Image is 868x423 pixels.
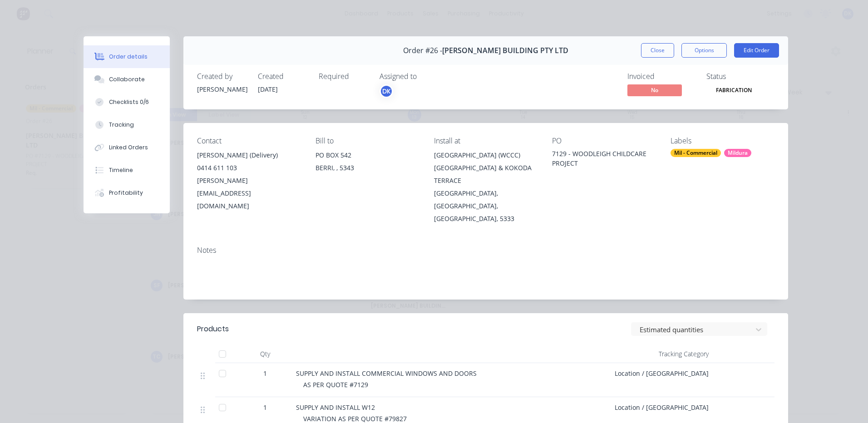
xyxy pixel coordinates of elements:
button: Options [681,43,727,58]
div: Order details [109,53,148,61]
div: Invoiced [627,72,695,81]
span: [PERSON_NAME] BUILDING PTY LTD [442,46,568,55]
div: Contact [197,137,301,145]
div: Timeline [109,166,133,174]
div: Mildura [724,149,751,157]
div: Notes [197,246,774,255]
span: [DATE] [258,85,278,93]
div: Labels [671,137,774,145]
button: Checklists 0/6 [84,91,170,113]
span: 1 [263,369,267,378]
div: PO BOX 542 [316,149,419,162]
div: [PERSON_NAME][EMAIL_ADDRESS][DOMAIN_NAME] [197,174,301,212]
div: Profitability [109,189,143,197]
div: Tracking [109,121,134,129]
span: FABRICATION [706,84,761,96]
div: [GEOGRAPHIC_DATA] (WCCC) [GEOGRAPHIC_DATA] & KOKODA TERRACE [434,149,538,187]
div: Assigned to [380,72,470,81]
span: SUPPLY AND INSTALL COMMERCIAL WINDOWS AND DOORS [296,369,477,378]
button: Edit Order [734,43,779,58]
button: FABRICATION [706,84,761,98]
div: Collaborate [109,75,145,84]
div: [PERSON_NAME] (Delivery)0414 611 103[PERSON_NAME][EMAIL_ADDRESS][DOMAIN_NAME] [197,149,301,212]
div: Tracking Category [610,345,712,363]
span: SUPPLY AND INSTALL W12 [296,403,375,412]
button: Timeline [84,159,170,182]
div: Install at [434,137,538,145]
button: Order details [84,45,170,68]
button: Tracking [84,113,170,136]
div: Created by [197,72,247,81]
span: No [627,84,682,96]
div: PO BOX 542BERRI, , 5343 [316,149,419,178]
div: Location / [GEOGRAPHIC_DATA] [610,363,712,397]
button: Profitability [84,182,170,204]
span: Order #26 - [403,46,442,55]
span: 1 [263,403,267,412]
button: Collaborate [84,68,170,91]
div: [PERSON_NAME] (Delivery) [197,149,301,162]
div: Linked Orders [109,143,148,152]
span: VARIATION AS PER QUOTE #79827 [303,414,407,423]
div: Qty [238,345,292,363]
button: DK [380,84,393,98]
div: 7129 - WOODLEIGH CHILDCARE PROJECT [552,149,656,168]
button: Close [641,43,674,58]
div: 0414 611 103 [197,162,301,174]
span: AS PER QUOTE #7129 [303,380,368,389]
div: Checklists 0/6 [109,98,149,106]
div: [GEOGRAPHIC_DATA], [GEOGRAPHIC_DATA], [GEOGRAPHIC_DATA], 5333 [434,187,538,225]
div: Status [706,72,774,81]
div: BERRI, , 5343 [316,162,419,174]
div: Created [258,72,308,81]
div: [PERSON_NAME] [197,84,247,94]
div: [GEOGRAPHIC_DATA] (WCCC) [GEOGRAPHIC_DATA] & KOKODA TERRACE[GEOGRAPHIC_DATA], [GEOGRAPHIC_DATA], ... [434,149,538,225]
div: Required [319,72,369,81]
div: Mil - Commercial [671,149,721,157]
div: Products [197,324,229,334]
button: Linked Orders [84,136,170,159]
div: Bill to [316,137,419,145]
div: PO [552,137,656,145]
